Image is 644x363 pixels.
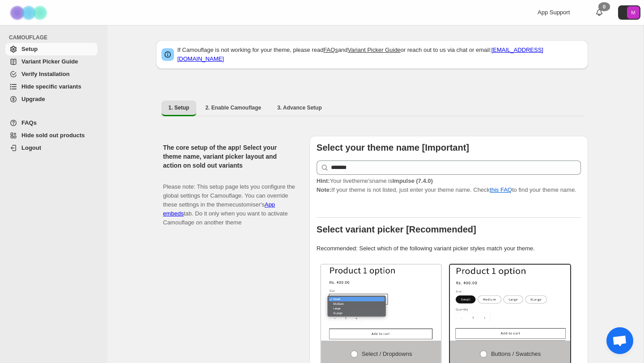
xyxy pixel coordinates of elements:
[5,80,97,93] a: Hide specific variants
[618,5,640,20] button: Avatar with initials M
[317,186,331,193] strong: Note:
[205,104,261,111] span: 2. Enable Camouflage
[598,2,610,11] div: 0
[163,173,295,227] p: Please note: This setup page lets you configure the global settings for Camouflage. You can overr...
[317,224,476,234] b: Select variant picker [Recommended]
[606,327,633,354] div: Open chat
[5,55,97,68] a: Variant Picker Guide
[321,265,441,341] img: Select / Dropdowns
[7,0,52,25] img: Camouflage
[21,96,45,102] span: Upgrade
[9,34,101,41] span: CAMOUFLAGE
[317,177,330,184] strong: Hint:
[5,43,97,55] a: Setup
[317,143,469,152] b: Select your theme name [Important]
[163,143,295,170] h2: The core setup of the app! Select your theme name, variant picker layout and action on sold out v...
[392,177,432,184] strong: Impulse (7.4.0)
[450,265,570,341] img: Buttons / Swatches
[21,46,38,52] span: Setup
[631,10,635,15] text: M
[347,46,400,53] a: Variant Picker Guide
[317,177,433,184] span: Your live theme's name is
[277,104,322,111] span: 3. Advance Setup
[5,93,97,106] a: Upgrade
[491,350,541,357] span: Buttons / Swatches
[490,186,512,193] a: this FAQ
[323,46,338,53] a: FAQs
[362,350,412,357] span: Select / Dropdowns
[178,46,583,63] p: If Camouflage is not working for your theme, please read and or reach out to us via chat or email:
[5,68,97,80] a: Verify Installation
[21,83,81,90] span: Hide specific variants
[21,132,85,139] span: Hide sold out products
[317,177,581,194] p: If your theme is not listed, just enter your theme name. Check to find your theme name.
[169,104,190,111] span: 1. Setup
[538,9,570,16] span: App Support
[5,117,97,129] a: FAQs
[21,119,37,126] span: FAQs
[627,6,640,19] span: Avatar with initials M
[317,244,581,253] p: Recommended: Select which of the following variant picker styles match your theme.
[21,144,41,151] span: Logout
[21,71,70,77] span: Verify Installation
[5,142,97,154] a: Logout
[5,129,97,142] a: Hide sold out products
[595,8,604,17] a: 0
[21,58,78,65] span: Variant Picker Guide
